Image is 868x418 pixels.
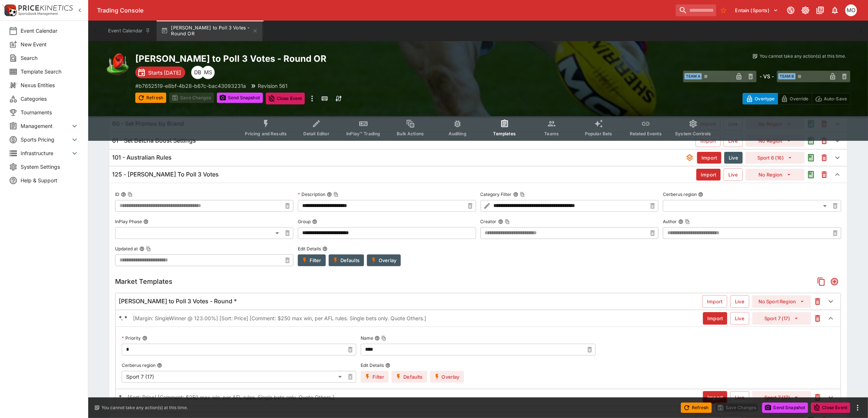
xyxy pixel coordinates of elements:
[811,403,850,413] button: Close Event
[843,2,859,18] button: Mark O'Loughlan
[762,403,808,413] button: Send Snapshot
[814,4,827,17] button: Documentation
[21,95,79,103] span: Categories
[329,254,364,266] button: Defaults
[298,246,321,252] p: Edit Details
[322,246,328,251] button: Edit Details
[743,93,850,104] div: Start From
[115,218,142,225] p: InPlay Phase
[696,135,721,147] button: Import
[730,295,749,308] button: Live
[21,176,79,184] span: Help & Support
[217,93,263,103] button: Send Snapshot
[752,391,811,404] button: Sport 7 (17)
[21,136,70,143] span: Sports Pricing
[812,93,850,104] button: Auto-Save
[142,336,147,341] button: Priority
[724,135,743,147] button: Live
[746,169,804,181] button: No Region
[397,131,424,136] span: Bulk Actions
[724,168,743,181] button: Live
[731,4,783,16] button: Select Tenant
[685,73,702,79] span: Team A
[333,192,339,197] button: Copy To Clipboard
[115,246,138,252] p: Updated at
[392,371,427,383] button: Defaults
[298,191,325,197] p: Description
[258,82,287,90] p: Revision 561
[346,131,380,136] span: InPlay™ Trading
[824,95,847,103] p: Auto-Save
[828,275,841,288] button: Add
[678,219,683,224] button: AuthorCopy To Clipboard
[298,218,311,225] p: Group
[157,21,262,41] button: [PERSON_NAME] to Poll 3 Votes - Round OR
[630,131,662,136] span: Related Events
[718,4,729,16] button: No Bookmarks
[818,151,831,164] button: This will delete the selected template. You will still need to Save Template changes to commit th...
[298,254,326,266] button: Filter
[121,192,126,197] button: IDCopy To Clipboard
[505,219,510,224] button: Copy To Clipboard
[815,275,828,288] button: Copy Market Templates
[385,363,390,368] button: Edit Details
[790,95,808,103] p: Override
[730,312,749,325] button: Live
[746,135,804,147] button: No Region
[135,93,166,103] button: Refresh
[191,66,204,79] div: Dylan Brown
[498,219,503,224] button: CreatorCopy To Clipboard
[266,93,305,104] button: Close Event
[101,404,188,411] p: You cannot take any action(s) at this time.
[676,4,716,16] input: search
[115,277,172,286] h5: Market Templates
[381,336,386,341] button: Copy To Clipboard
[327,192,332,197] button: DescriptionCopy To Clipboard
[122,335,141,341] p: Priority
[449,131,467,136] span: Auditing
[481,191,512,197] p: Category Filter
[752,295,811,308] button: No Sport Region
[133,314,426,322] p: [Margin: SingleWinner @ 123.00%] [Sort: Price] [Comment: $250 max win, per AFL rules. Single bets...
[481,218,497,225] p: Creator
[21,163,79,171] span: System Settings
[115,191,119,197] p: ID
[697,152,721,164] button: Import
[585,131,612,136] span: Popular Bets
[201,66,215,79] div: Matthew Scott
[2,3,17,18] img: PriceKinetics Logo
[845,4,857,16] div: Mark O'Loughlan
[804,151,818,164] button: Audit the Template Change History
[853,403,862,412] button: more
[685,153,694,162] svg: This template contains underlays - Event update times may be slower as a result.
[375,336,380,341] button: NameCopy To Clipboard
[18,5,73,11] img: PriceKinetics
[97,7,673,14] div: Trading Console
[21,68,79,75] span: Template Search
[430,371,464,383] button: Overlay
[148,69,181,76] p: Starts [DATE]
[520,192,525,197] button: Copy To Clipboard
[361,335,373,341] p: Name
[804,168,818,181] button: Audit the Template Change History
[245,131,287,136] span: Pricing and Results
[663,191,697,197] p: Cerberus region
[21,40,79,48] span: New Event
[139,246,144,251] button: Updated atCopy To Clipboard
[112,137,196,144] h6: 61 - Set Betcha Boost Settings
[122,362,156,368] p: Cerberus region
[106,53,129,76] img: australian_rules.png
[119,297,237,305] h6: [PERSON_NAME] to Poll 3 Votes - Round *
[361,371,389,383] button: Filter
[703,391,727,404] button: Import
[681,403,712,413] button: Refresh
[303,131,329,136] span: Detail Editor
[21,122,70,130] span: Management
[21,81,79,89] span: Nexus Entities
[239,115,717,141] div: Event type filters
[143,219,149,224] button: InPlay Phase
[157,363,162,368] button: Cerberus region
[828,4,842,17] button: Notifications
[312,219,317,224] button: Group
[818,168,831,181] button: This will delete the selected template. You will still need to Save Template changes to commit th...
